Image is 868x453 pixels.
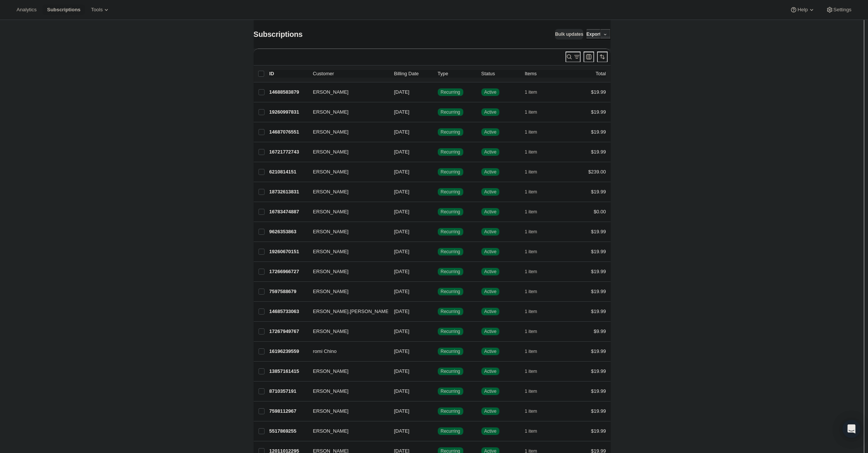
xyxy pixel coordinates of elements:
span: [DATE] [394,309,410,314]
span: [DATE] [394,249,410,254]
span: 1 item [525,269,537,275]
button: 1 item [525,286,546,297]
div: 17267949767[PERSON_NAME][DATE]SuccessRecurringSuccessActive1 item$9.99 [269,326,606,337]
span: Active [484,109,497,115]
span: Active [484,368,497,374]
span: Recurring [441,249,460,255]
span: Active [484,149,497,155]
button: Bulk updates [555,29,583,40]
span: [PERSON_NAME] [308,368,349,375]
span: [DATE] [394,289,410,294]
span: Help [797,7,808,13]
button: [PERSON_NAME] [308,226,384,238]
span: Tools [91,7,103,13]
span: [PERSON_NAME] [308,188,349,196]
div: 5517869255[PERSON_NAME][DATE]SuccessRecurringSuccessActive1 item$19.99 [269,426,606,436]
p: Status [481,70,519,78]
div: 16783474887[PERSON_NAME][DATE]SuccessRecurringSuccessActive1 item$0.00 [269,207,606,217]
p: Total [596,70,606,78]
span: Subscriptions [47,7,80,13]
span: 1 item [525,209,537,215]
p: 19260997831 [269,108,307,116]
button: [PERSON_NAME] [308,166,384,178]
span: $19.99 [591,428,606,434]
button: Help [785,5,820,15]
span: [DATE] [394,408,410,414]
p: 16783474887 [269,208,307,216]
span: [PERSON_NAME] [308,407,349,415]
span: $19.99 [591,129,606,135]
span: Active [484,408,497,414]
span: 1 item [525,249,537,255]
p: 14685733063 [269,308,307,315]
span: [DATE] [394,149,410,155]
p: 7598112967 [269,407,307,415]
span: [DATE] [394,189,410,195]
span: Bulk updates [555,31,583,37]
span: $19.99 [591,348,606,354]
button: [PERSON_NAME] [308,146,384,158]
span: [PERSON_NAME].[PERSON_NAME] [308,308,390,315]
span: Active [484,249,497,255]
button: [PERSON_NAME] [308,266,384,278]
span: Active [484,309,497,315]
button: Customize table column order and visibility [584,52,594,62]
span: Active [484,428,497,434]
span: 1 item [525,189,537,195]
span: $19.99 [591,149,606,155]
button: [PERSON_NAME] [308,246,384,258]
button: Subscriptions [42,5,85,15]
div: 19260997831[PERSON_NAME][DATE]SuccessRecurringSuccessActive1 item$19.99 [269,107,606,117]
button: 1 item [525,426,546,436]
div: 16196239559Hiromi Chino[DATE]SuccessRecurringSuccessActive1 item$19.99 [269,346,606,357]
span: Recurring [441,149,460,155]
span: $0.00 [594,209,606,214]
span: [PERSON_NAME] [308,108,349,116]
span: Recurring [441,169,460,175]
span: [PERSON_NAME] [308,248,349,255]
span: Recurring [441,348,460,354]
div: 19260670151[PERSON_NAME][DATE]SuccessRecurringSuccessActive1 item$19.99 [269,246,606,257]
span: $19.99 [591,269,606,274]
div: 9626353863[PERSON_NAME][DATE]SuccessRecurringSuccessActive1 item$19.99 [269,226,606,237]
button: [PERSON_NAME] [308,86,384,98]
div: Open Intercom Messenger [842,420,860,438]
button: [PERSON_NAME] [308,206,384,218]
span: Active [484,169,497,175]
span: 1 item [525,109,537,115]
div: IDCustomerBilling DateTypeStatusItemsTotal [269,70,606,78]
span: 1 item [525,149,537,155]
button: 1 item [525,266,546,277]
span: [DATE] [394,89,410,95]
span: $19.99 [591,368,606,374]
button: [PERSON_NAME] [308,405,384,417]
button: Settings [821,5,856,15]
button: 1 item [525,107,546,117]
span: 1 item [525,388,537,394]
button: [PERSON_NAME] [308,365,384,377]
div: 14687076551[PERSON_NAME][DATE]SuccessRecurringSuccessActive1 item$19.99 [269,127,606,137]
p: 5517869255 [269,427,307,435]
div: 6210814151[PERSON_NAME][DATE]SuccessRecurringSuccessActive1 item$239.00 [269,167,606,177]
span: 1 item [525,169,537,175]
button: Hiromi Chino [308,345,384,357]
div: 17266966727[PERSON_NAME][DATE]SuccessRecurringSuccessActive1 item$19.99 [269,266,606,277]
div: 13857161415[PERSON_NAME][DATE]SuccessRecurringSuccessActive1 item$19.99 [269,366,606,377]
p: 18732613831 [269,188,307,196]
span: Settings [833,7,851,13]
button: [PERSON_NAME] [308,186,384,198]
span: Active [484,209,497,215]
span: Recurring [441,229,460,235]
span: 1 item [525,408,537,414]
span: [DATE] [394,328,410,334]
span: 1 item [525,368,537,374]
span: $19.99 [591,249,606,254]
button: Tools [86,5,115,15]
span: [PERSON_NAME] [308,168,349,176]
span: [DATE] [394,169,410,175]
p: ID [269,70,307,78]
span: $19.99 [591,289,606,294]
div: 7597588679[PERSON_NAME][DATE]SuccessRecurringSuccessActive1 item$19.99 [269,286,606,297]
button: 1 item [525,346,546,357]
button: [PERSON_NAME] [308,425,384,437]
